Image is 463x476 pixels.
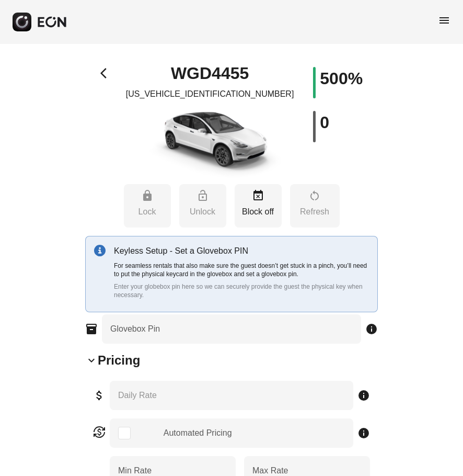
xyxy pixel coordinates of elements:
[365,323,378,335] span: info
[137,105,283,178] img: car
[85,323,98,335] span: inventory_2
[93,426,106,438] span: currency_exchange
[85,354,98,367] span: keyboard_arrow_down
[438,14,450,27] span: menu
[164,427,232,439] div: Automated Pricing
[114,245,369,257] p: Keyless Setup - Set a Glovebox PIN
[110,323,160,335] label: Glovebox Pin
[240,206,276,218] p: Block off
[320,72,363,85] h1: 500%
[235,184,282,228] button: Block off
[357,389,370,402] span: info
[93,389,106,402] span: attach_money
[171,67,249,80] h1: WGD4455
[114,262,369,278] p: For seamless rentals that also make sure the guest doesn’t get stuck in a pinch, you’ll need to p...
[114,282,369,299] p: Enter your globebox pin here so we can securely provide the guest the physical key when necessary.
[357,427,370,439] span: info
[126,88,294,100] p: [US_VEHICLE_IDENTIFICATION_NUMBER]
[320,116,329,129] h1: 0
[252,189,264,202] span: event_busy
[100,67,113,80] span: arrow_back_ios
[94,245,106,256] img: info
[98,352,140,369] h2: Pricing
